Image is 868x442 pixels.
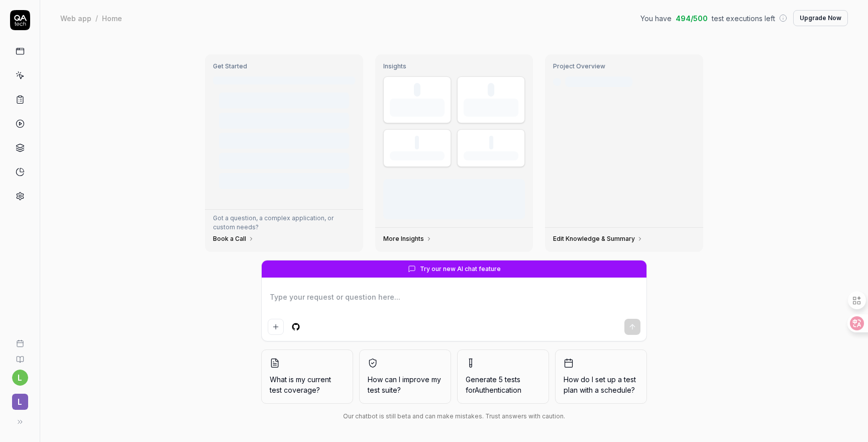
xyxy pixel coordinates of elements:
[270,374,345,395] span: What is my current test coverage?
[712,13,775,24] span: test executions left
[213,62,355,70] h3: Get Started
[565,76,632,87] div: Last crawled [DATE]
[4,347,36,364] a: Documentation
[261,349,353,404] button: What is my current test coverage?
[640,13,672,24] span: You have
[213,214,355,232] p: Got a question, a complex application, or custom needs?
[414,83,420,97] div: 0
[420,264,501,274] span: Try our new AI chat feature
[457,349,549,404] button: Generate 5 tests forAuthentication
[464,99,518,117] div: Test Cases (enabled)
[268,319,284,335] button: Add attachment
[213,235,254,243] a: Book a Call
[368,374,443,395] span: How can I improve my test suite?
[793,10,848,26] button: Upgrade Now
[390,99,445,117] div: Test Executions (last 30 days)
[102,13,122,23] div: Home
[415,136,419,149] div: -
[466,375,521,394] span: Generate 5 tests for Authentication
[553,235,643,243] a: Edit Knowledge & Summary
[4,331,36,347] a: Book a call with us
[95,13,98,23] div: /
[390,151,445,160] div: Success Rate
[4,386,36,412] button: l
[359,349,451,404] button: How can I improve my test suite?
[676,13,708,24] span: 494 / 500
[261,412,647,421] div: Our chatbot is still beta and can make mistakes. Trust answers with caution.
[564,374,638,395] span: How do I set up a test plan with a schedule?
[489,136,493,149] div: -
[464,151,518,160] div: Avg Duration
[555,349,647,404] button: How do I set up a test plan with a schedule?
[12,370,28,386] button: l
[60,13,91,23] div: Web app
[383,62,525,70] h3: Insights
[12,394,28,410] span: l
[553,62,695,70] h3: Project Overview
[488,83,494,97] div: 0
[383,235,432,243] a: More Insights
